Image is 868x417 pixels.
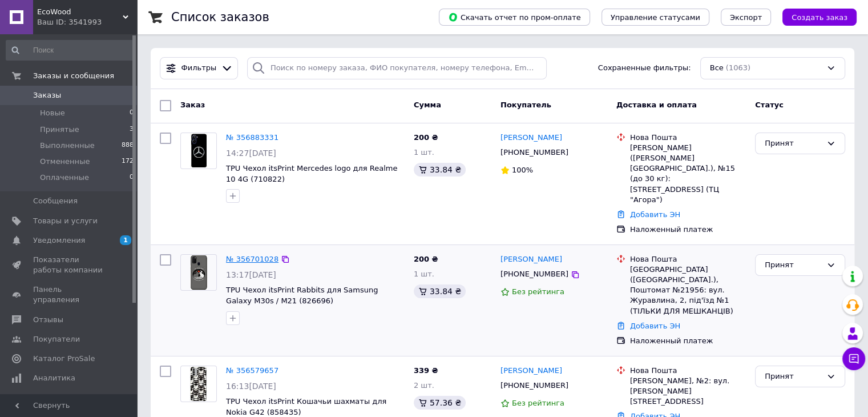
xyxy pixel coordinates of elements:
[601,9,709,26] button: Управление статусами
[630,224,746,235] div: Наложенный платеж
[414,163,466,177] div: 33.84 ₴
[414,366,438,375] span: 339 ₴
[40,157,90,167] span: Отмененные
[448,12,581,22] span: Скачать отчет по пром-оплате
[414,133,438,142] span: 200 ₴
[512,399,564,407] span: Без рейтинга
[226,382,276,391] span: 16:13[DATE]
[226,270,276,279] span: 13:17[DATE]
[226,286,378,305] a: TPU Чехол itsPrint Rabbits для Samsung Galaxy M30s / M21 (826696)
[120,235,131,245] span: 1
[414,284,466,298] div: 33.84 ₴
[181,63,217,74] span: Фильтры
[630,254,746,264] div: Нова Пошта
[33,235,85,246] span: Уведомления
[414,396,466,410] div: 57.36 ₴
[721,9,771,26] button: Экспорт
[37,17,137,27] div: Ваш ID: 3541993
[710,63,724,74] span: Все
[33,255,106,275] span: Показатели работы компании
[630,143,746,205] div: [PERSON_NAME] ([PERSON_NAME][GEOGRAPHIC_DATA].), №15 (до 30 кг): [STREET_ADDRESS] (ТЦ "Агора")
[598,63,691,74] span: Сохраненные фильтры:
[226,366,278,375] a: № 356579657
[130,173,134,183] span: 0
[730,13,762,22] span: Экспорт
[40,125,79,135] span: Принятые
[765,138,822,150] div: Принят
[37,7,123,17] span: EcoWood
[33,216,98,226] span: Товары и услуги
[33,71,114,81] span: Заказы и сообщения
[630,133,746,143] div: Нова Пошта
[512,287,564,296] span: Без рейтинга
[782,9,857,26] button: Создать заказ
[414,101,441,109] span: Сумма
[792,13,847,22] span: Создать заказ
[414,255,438,263] span: 200 ₴
[226,133,278,142] a: № 356883331
[755,101,784,109] span: Статус
[842,347,865,370] button: Чат с покупателем
[630,336,746,346] div: Наложенный платеж
[500,254,562,265] a: [PERSON_NAME]
[226,255,278,263] a: № 356701028
[40,141,95,151] span: Выполненные
[500,366,562,376] a: [PERSON_NAME]
[180,366,217,402] a: Фото товару
[33,354,95,364] span: Каталог ProSale
[122,141,134,151] span: 888
[498,267,571,282] div: [PHONE_NUMBER]
[190,255,208,290] img: Фото товару
[616,101,697,109] span: Доставка и оплата
[190,133,208,169] img: Фото товару
[171,10,269,24] h1: Список заказов
[414,270,434,278] span: 1 шт.
[33,315,63,325] span: Отзывы
[765,259,822,271] div: Принят
[414,381,434,390] span: 2 шт.
[226,164,397,183] a: TPU Чехол itsPrint Mercedes logo для Realme 10 4G (710822)
[33,90,61,101] span: Заказы
[180,254,217,291] a: Фото товару
[180,133,217,169] a: Фото товару
[226,149,276,158] span: 14:27[DATE]
[40,173,89,183] span: Оплаченные
[500,101,551,109] span: Покупатель
[498,378,571,393] div: [PHONE_NUMBER]
[630,366,746,376] div: Нова Пошта
[765,371,822,383] div: Принят
[726,63,750,72] span: (1063)
[130,125,134,135] span: 3
[771,13,857,21] a: Создать заказ
[6,40,135,61] input: Поиск
[226,397,386,416] a: TPU Чехол itsPrint Кошачьи шахматы для Nokia G42 (858435)
[122,157,134,167] span: 172
[189,366,208,402] img: Фото товару
[33,334,80,344] span: Покупатели
[180,101,205,109] span: Заказ
[33,392,106,413] span: Инструменты вебмастера и SEO
[630,210,680,219] a: Добавить ЭН
[33,284,106,305] span: Панель управления
[247,57,547,79] input: Поиск по номеру заказа, ФИО покупателя, номеру телефона, Email, номеру накладной
[498,145,571,160] div: [PHONE_NUMBER]
[611,13,700,22] span: Управление статусами
[630,264,746,316] div: [GEOGRAPHIC_DATA] ([GEOGRAPHIC_DATA].), Поштомат №21956: вул. Журавлина, 2, під'їзд №1 (ТІЛЬКИ ДЛ...
[512,166,533,174] span: 100%
[500,133,562,143] a: [PERSON_NAME]
[130,108,134,118] span: 0
[33,196,78,206] span: Сообщения
[414,148,434,157] span: 1 шт.
[630,322,680,330] a: Добавить ЭН
[439,9,590,26] button: Скачать отчет по пром-оплате
[33,373,75,383] span: Аналитика
[40,108,65,118] span: Новые
[630,376,746,407] div: [PERSON_NAME], №2: вул. [PERSON_NAME][STREET_ADDRESS]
